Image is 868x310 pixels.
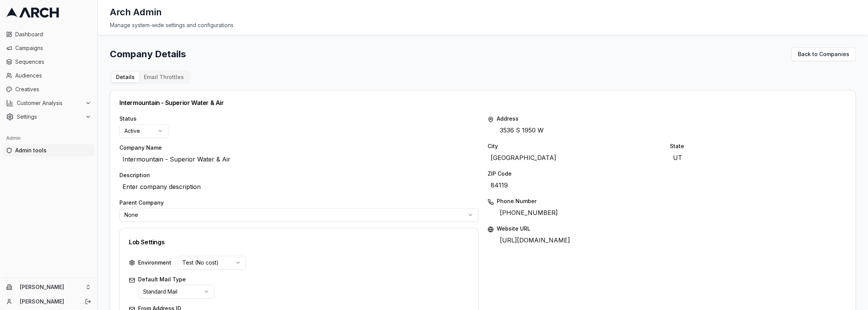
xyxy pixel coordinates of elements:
span: Sequences [15,58,91,66]
span: Intermountain - Superior Water & Air [119,153,234,165]
label: Status [119,115,478,123]
span: Campaigns [15,44,91,52]
div: Intermountain - Superior Water & Air [119,100,846,106]
label: Company Name [119,144,478,152]
a: Campaigns [3,42,94,54]
span: Enter company description [119,181,204,193]
div: Manage system-wide settings and configurations [110,21,856,29]
label: City [488,142,664,150]
label: Address [497,115,847,123]
span: [PHONE_NUMBER] [497,207,561,219]
button: Log out [83,296,93,307]
a: Back to Companies [791,47,856,61]
span: [URL][DOMAIN_NAME] [497,234,573,246]
label: ZIP Code [488,170,847,178]
a: Audiences [3,69,94,82]
span: Creatives [15,86,91,93]
div: Admin [3,132,94,144]
span: Audiences [15,72,91,79]
span: 3536 S 1950 W [497,124,547,136]
label: Parent Company [119,199,478,207]
h1: Company Details [110,48,186,60]
label: Description [119,171,478,179]
span: Settings [17,113,82,121]
a: Dashboard [3,28,94,40]
button: Details [111,72,139,82]
span: [PERSON_NAME] [20,284,82,291]
button: Customer Analysis [3,97,94,109]
label: Environment [138,259,171,266]
span: Customer Analysis [17,99,82,107]
a: [PERSON_NAME] [20,298,77,305]
a: Admin tools [3,144,94,157]
label: Default Mail Type [138,276,469,283]
div: Lob Settings [129,237,469,247]
span: [GEOGRAPHIC_DATA] [488,152,559,164]
span: Admin tools [15,147,91,154]
button: Email Throttles [139,72,188,82]
span: 84119 [488,179,511,191]
span: Dashboard [15,31,91,38]
h1: Arch Admin [110,6,162,18]
label: Website URL [497,225,847,232]
a: Creatives [3,83,94,95]
button: [PERSON_NAME] [3,281,94,293]
button: Settings [3,111,94,123]
label: State [670,142,846,150]
span: UT [670,152,685,164]
a: Sequences [3,56,94,68]
label: Phone Number [497,197,847,205]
